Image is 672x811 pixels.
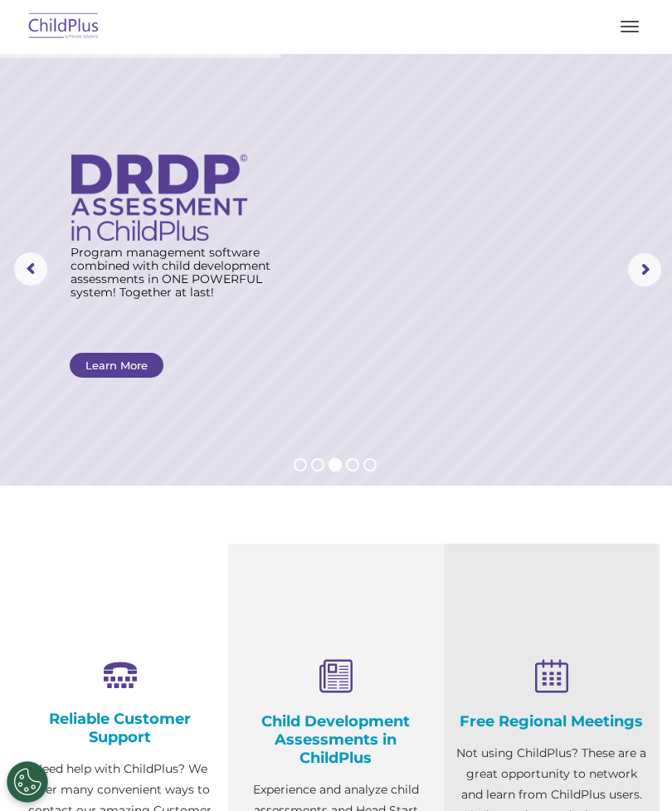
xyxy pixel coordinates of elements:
h4: Reliable Customer Support [25,710,216,746]
img: DRDP Assessment in ChildPlus [71,154,247,241]
button: Cookies Settings [7,761,48,803]
h4: Free Regional Meetings [456,712,647,730]
img: ChildPlus by Procare Solutions [25,7,103,46]
a: Learn More [70,353,163,378]
rs-layer: Program management software combined with child development assessments in ONE POWERFUL system! T... [71,246,285,299]
h4: Child Development Assessments in ChildPlus [241,712,431,767]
